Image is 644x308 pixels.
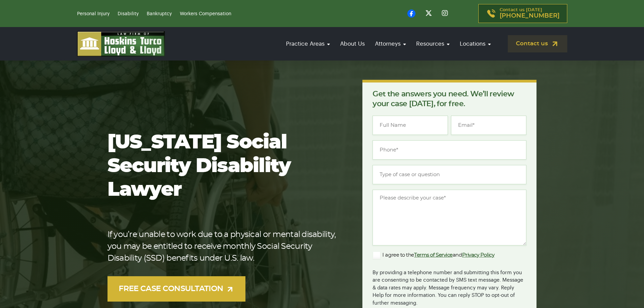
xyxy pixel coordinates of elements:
[414,253,453,258] a: Terms of Service
[283,34,333,53] a: Practice Areas
[373,116,448,135] input: Full Name
[508,35,567,52] a: Contact us
[373,140,526,160] input: Phone*
[77,11,110,16] a: Personal Injury
[451,116,526,135] input: Email*
[462,253,495,258] a: Privacy Policy
[337,34,368,53] a: About Us
[373,265,526,307] div: By providing a telephone number and submitting this form you are consenting to be contacted by SM...
[456,34,494,53] a: Locations
[500,8,559,19] p: Contact us [DATE]
[413,34,453,53] a: Resources
[500,13,559,19] span: [PHONE_NUMBER]
[373,165,526,184] input: Type of case or question
[373,89,526,109] p: Get the answers you need. We’ll review your case [DATE], for free.
[118,11,139,16] a: Disability
[108,276,246,302] a: FREE CASE CONSULTATION
[180,11,231,16] a: Workers Compensation
[478,4,567,23] a: Contact us [DATE][PHONE_NUMBER]
[372,34,409,53] a: Attorneys
[108,131,341,202] h1: [US_STATE] Social Security Disability Lawyer
[226,285,234,293] img: arrow-up-right-light.svg
[147,11,172,16] a: Bankruptcy
[108,229,341,264] p: If you’re unable to work due to a physical or mental disability, you may be entitled to receive m...
[373,251,494,259] label: I agree to the and
[77,31,165,56] img: logo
